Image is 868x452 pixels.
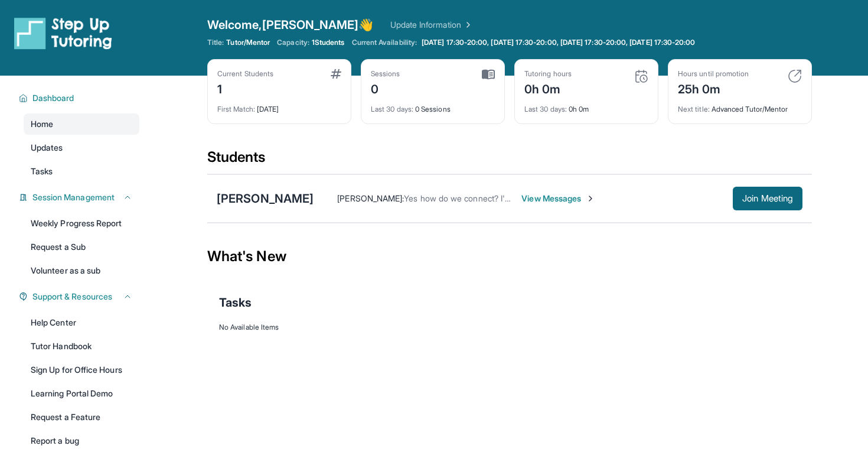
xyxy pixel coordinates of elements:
[634,69,648,83] img: card
[524,79,572,97] div: 0h 0m
[28,291,132,303] button: Support & Resources
[371,79,400,97] div: 0
[207,38,224,47] span: Title:
[217,79,273,97] div: 1
[24,260,139,281] a: Volunteer as a sub
[24,407,139,428] a: Request a Feature
[352,38,417,47] span: Current Availability:
[24,430,139,451] a: Report a bug
[678,79,749,97] div: 25h 0m
[390,19,473,31] a: Update Information
[524,97,648,114] div: 0h 0m
[586,194,595,203] img: Chevron-Right
[31,118,53,130] span: Home
[742,195,793,202] span: Join Meeting
[28,92,132,104] button: Dashboard
[419,38,697,47] a: [DATE] 17:30-20:00, [DATE] 17:30-20:00, [DATE] 17:30-20:00, [DATE] 17:30-20:00
[312,38,345,47] span: 1 Students
[678,69,749,79] div: Hours until promotion
[32,92,74,104] span: Dashboard
[524,105,567,113] span: Last 30 days :
[24,312,139,333] a: Help Center
[24,359,139,381] a: Sign Up for Office Hours
[24,383,139,404] a: Learning Portal Demo
[24,161,139,182] a: Tasks
[32,191,115,203] span: Session Management
[207,148,812,174] div: Students
[277,38,309,47] span: Capacity:
[24,113,139,135] a: Home
[24,236,139,258] a: Request a Sub
[24,137,139,158] a: Updates
[217,69,273,79] div: Current Students
[24,213,139,234] a: Weekly Progress Report
[24,336,139,357] a: Tutor Handbook
[371,105,413,113] span: Last 30 days :
[217,105,255,113] span: First Match :
[217,97,341,114] div: [DATE]
[521,193,595,204] span: View Messages
[524,69,572,79] div: Tutoring hours
[733,187,802,210] button: Join Meeting
[337,193,404,203] span: [PERSON_NAME] :
[31,142,63,154] span: Updates
[14,17,112,50] img: logo
[226,38,270,47] span: Tutor/Mentor
[461,19,473,31] img: Chevron Right
[422,38,695,47] span: [DATE] 17:30-20:00, [DATE] 17:30-20:00, [DATE] 17:30-20:00, [DATE] 17:30-20:00
[788,69,802,83] img: card
[32,291,112,303] span: Support & Resources
[219,294,252,311] span: Tasks
[371,69,400,79] div: Sessions
[28,191,132,203] button: Session Management
[482,69,495,80] img: card
[207,230,812,282] div: What's New
[678,97,802,114] div: Advanced Tutor/Mentor
[678,105,710,113] span: Next title :
[219,323,800,332] div: No Available Items
[371,97,495,114] div: 0 Sessions
[207,17,374,33] span: Welcome, [PERSON_NAME] 👋
[31,165,53,177] span: Tasks
[404,193,764,203] span: Yes how do we connect? I'm sorry but in the middle or my work day texting in between patients.
[217,190,314,207] div: [PERSON_NAME]
[331,69,341,79] img: card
